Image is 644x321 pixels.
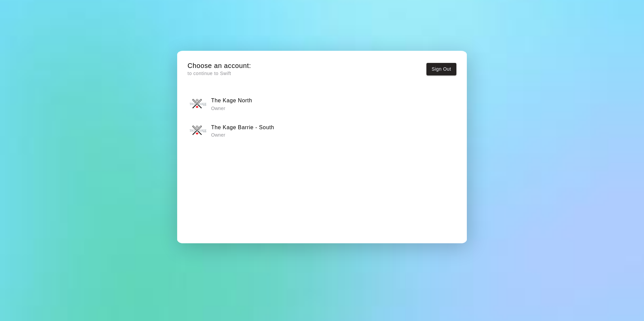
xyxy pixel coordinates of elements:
p: Owner [211,105,252,112]
h6: The Kage Barrie - South [211,123,274,132]
button: The Kage NorthThe Kage North Owner [188,93,456,114]
button: Sign Out [426,63,457,75]
img: The Kage North [190,96,206,112]
h5: Choose an account: [188,61,251,70]
button: The Kage Barrie - SouthThe Kage Barrie - South Owner [188,120,456,141]
p: Owner [211,132,274,138]
img: The Kage Barrie - South [190,122,206,139]
h6: The Kage North [211,96,252,105]
p: to continue to Swift [188,70,251,77]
